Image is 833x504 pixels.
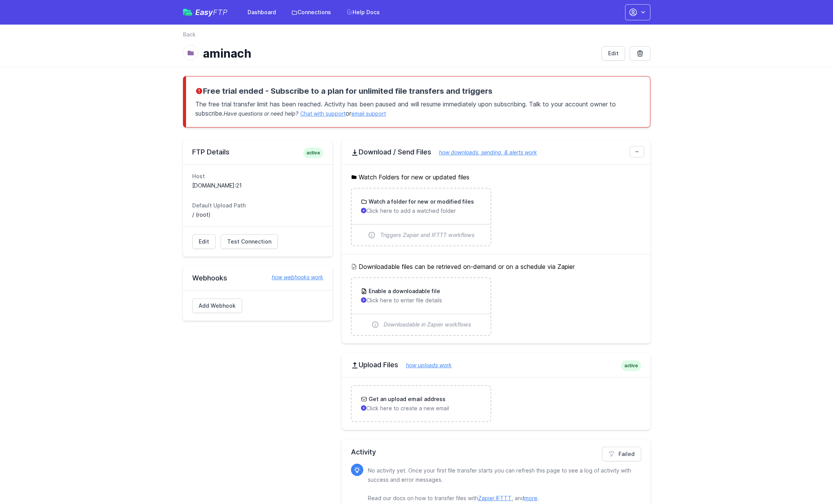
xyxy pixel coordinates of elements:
[621,360,641,371] span: active
[351,148,641,157] h2: Download / Send Files
[351,110,386,117] a: email support
[351,360,641,370] h2: Upload Files
[221,234,278,249] a: Test Connection
[195,8,228,16] span: Easy
[496,495,512,501] a: IFTTT
[264,274,323,281] a: how webhooks work
[361,207,481,215] p: Click here to add a watched folder
[192,274,323,283] h2: Webhooks
[192,148,323,157] h2: FTP Details
[351,172,641,182] h5: Watch Folders for new or updated files
[368,466,635,503] p: No activity yet. Once your first file transfer starts you can refresh this page to see a log of a...
[300,110,346,117] a: Chat with support
[602,46,625,61] a: Edit
[398,362,452,368] a: how uploads work
[192,211,323,219] dd: / (root)
[342,5,384,19] a: Help Docs
[227,238,271,245] span: Test Connection
[380,231,475,239] span: Triggers Zapier and IFTTT workflows
[224,110,298,117] span: Have questions or need help?
[524,495,537,501] a: more
[431,149,537,156] a: how downloads, sending, & alerts work
[351,447,641,458] h2: Activity
[243,5,281,19] a: Dashboard
[203,46,595,60] h1: aminach
[287,5,336,19] a: Connections
[303,148,323,158] span: active
[602,447,641,461] a: Failed
[367,198,474,206] h3: Watch a folder for new or modified files
[351,262,641,271] h5: Downloadable files can be retrieved on-demand or on a schedule via Zapier
[192,172,323,180] dt: Host
[192,182,323,189] dd: [DOMAIN_NAME]:21
[183,31,196,38] a: Back
[478,495,494,501] a: Zapier
[352,386,490,421] a: Get an upload email address Click here to create a new email
[195,86,641,96] h3: Free trial ended - Subscribe to a plan for unlimited file transfers and triggers
[213,8,228,17] span: FTP
[195,96,641,118] p: The free trial transfer limit has been reached. Activity has been paused and will resume immediat...
[183,9,192,16] img: easyftp_logo.png
[192,202,323,209] dt: Default Upload Path
[192,298,242,313] a: Add Webhook
[352,278,490,335] a: Enable a downloadable file Click here to enter file details Downloadable in Zapier workflows
[183,8,228,16] a: EasyFTP
[367,287,440,295] h3: Enable a downloadable file
[361,297,481,304] p: Click here to enter file details
[183,31,650,43] nav: Breadcrumb
[367,395,446,403] h3: Get an upload email address
[361,405,481,412] p: Click here to create a new email
[192,234,216,249] a: Edit
[384,321,471,328] span: Downloadable in Zapier workflows
[352,189,490,245] a: Watch a folder for new or modified files Click here to add a watched folder Triggers Zapier and I...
